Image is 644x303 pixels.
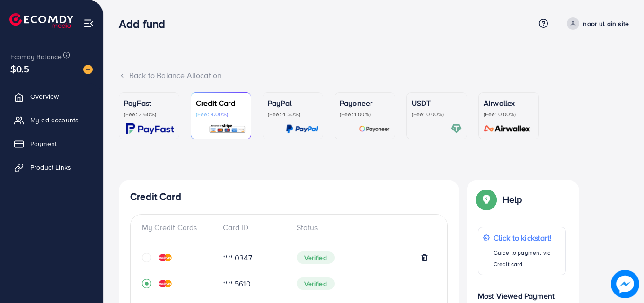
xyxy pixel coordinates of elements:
[30,115,79,125] span: My ad accounts
[209,123,246,134] img: card
[611,270,639,298] img: image
[196,111,246,118] p: (Fee: 4.00%)
[215,222,289,233] div: Card ID
[7,87,96,106] a: Overview
[126,123,174,134] img: card
[119,17,173,31] h3: Add fund
[412,97,462,109] p: USDT
[10,52,62,61] span: Ecomdy Balance
[83,65,93,74] img: image
[10,62,30,76] span: $0.5
[289,222,436,233] div: Status
[481,123,534,134] img: card
[484,97,534,109] p: Airwallex
[142,253,151,262] svg: circle
[268,111,318,118] p: (Fee: 4.50%)
[124,97,174,109] p: PayFast
[268,97,318,109] p: PayPal
[7,134,96,153] a: Payment
[159,280,172,287] img: credit
[503,194,522,205] p: Help
[83,18,94,29] img: menu
[286,123,318,134] img: card
[7,111,96,130] a: My ad accounts
[124,111,174,118] p: (Fee: 3.60%)
[142,279,151,288] svg: record circle
[130,191,448,203] h4: Credit Card
[142,222,215,233] div: My Credit Cards
[451,123,462,134] img: card
[30,163,71,172] span: Product Links
[340,97,390,109] p: Payoneer
[30,92,59,101] span: Overview
[119,70,629,81] div: Back to Balance Allocation
[359,123,390,134] img: card
[340,111,390,118] p: (Fee: 1.00%)
[297,277,335,290] span: Verified
[583,18,629,29] p: noor ul ain site
[30,139,57,148] span: Payment
[412,111,462,118] p: (Fee: 0.00%)
[494,232,561,243] p: Click to kickstart!
[484,111,534,118] p: (Fee: 0.00%)
[196,97,246,109] p: Credit Card
[478,191,495,208] img: Popup guide
[159,254,172,261] img: credit
[7,158,96,177] a: Product Links
[297,251,335,264] span: Verified
[563,17,629,30] a: noor ul ain site
[494,247,561,270] p: Guide to payment via Credit card
[9,13,73,28] img: logo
